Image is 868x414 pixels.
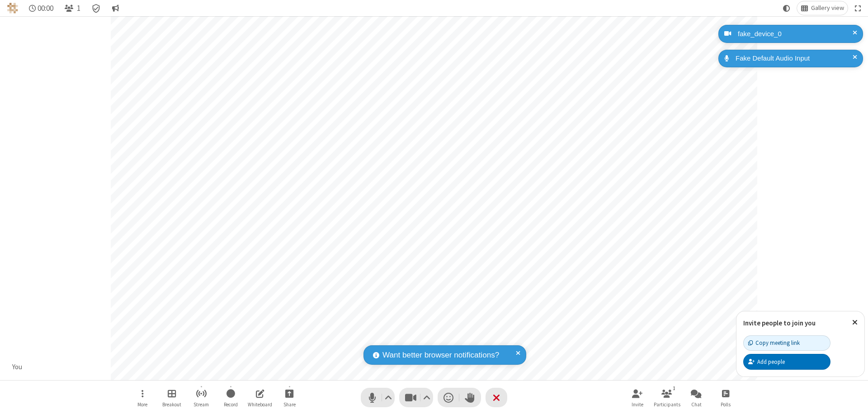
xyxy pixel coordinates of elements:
[779,1,794,15] button: Using system theme
[624,385,651,410] button: Invite participants (⌘+Shift+I)
[691,402,702,407] span: Chat
[654,402,680,407] span: Participants
[382,349,499,361] span: Want better browser notifications?
[162,402,181,407] span: Breakout
[129,385,156,410] button: Open menu
[851,1,865,15] button: Fullscreen
[248,402,272,407] span: Whiteboard
[158,385,185,410] button: Manage Breakout Rooms
[283,402,296,407] span: Share
[276,385,303,410] button: Start sharing
[486,388,507,407] button: End or leave meeting
[653,385,680,410] button: Open participant list
[743,319,816,327] label: Invite people to join you
[721,402,731,407] span: Polls
[438,388,459,407] button: Send a reaction
[811,5,844,12] span: Gallery view
[748,339,800,347] div: Copy meeting link
[632,402,643,407] span: Invite
[137,402,147,407] span: More
[88,1,105,15] div: Meeting details Encryption enabled
[246,385,274,410] button: Open shared whiteboard
[743,335,830,351] button: Copy meeting link
[224,402,238,407] span: Record
[25,1,57,15] div: Timer
[38,4,53,13] span: 00:00
[77,4,80,13] span: 1
[712,385,739,410] button: Open poll
[683,385,710,410] button: Open chat
[7,3,18,14] img: QA Selenium DO NOT DELETE OR CHANGE
[670,384,678,392] div: 1
[61,1,84,15] button: Open participant list
[382,388,395,407] button: Audio settings
[361,388,395,407] button: Mute (⌘+Shift+A)
[108,1,123,15] button: Conversation
[797,1,848,15] button: Change layout
[459,388,481,407] button: Raise hand
[193,402,209,407] span: Stream
[732,53,856,64] div: Fake Default Audio Input
[735,29,856,39] div: fake_device_0
[217,385,244,410] button: Start recording
[9,362,26,372] div: You
[399,388,433,407] button: Stop video (⌘+Shift+V)
[845,311,864,334] button: Close popover
[743,354,830,369] button: Add people
[421,388,433,407] button: Video setting
[188,385,215,410] button: Start streaming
